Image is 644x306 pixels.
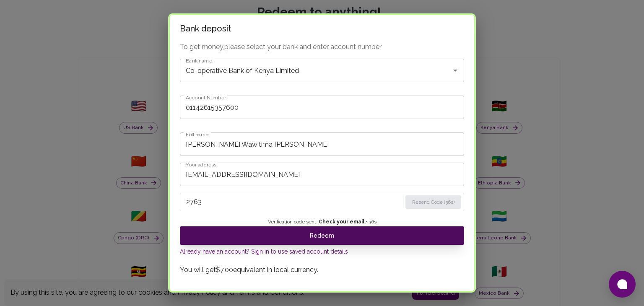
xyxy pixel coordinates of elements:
button: Cancel [444,287,471,302]
p: To get money, please select your bank and enter account number [180,42,464,52]
label: Your address [186,161,216,168]
button: Open chat window [609,271,636,298]
button: Redeem [180,226,464,245]
label: Bank name [186,57,212,64]
label: Full name [186,131,208,138]
label: Account Number [186,94,226,101]
button: Already have an account? Sign in to use saved account details [180,247,348,256]
button: Open [449,65,461,76]
button: Resend Code (36s) [405,195,461,209]
strong: Check your email. [319,219,366,225]
p: You will get $7.00 equivalent in local currency. [180,265,464,275]
h2: Bank deposit [170,15,474,42]
input: Enter verification code [186,195,402,209]
span: Verification code sent. • 36 s [268,218,377,226]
